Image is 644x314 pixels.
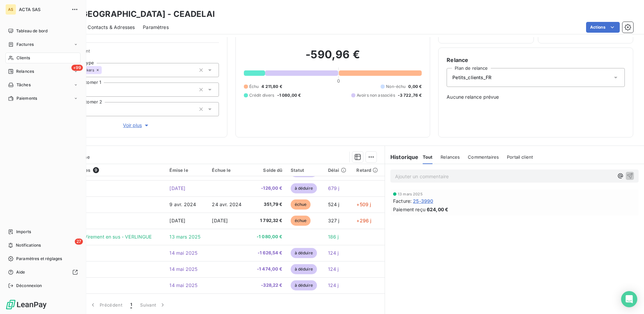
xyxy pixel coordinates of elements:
[254,201,282,208] span: 351,79 €
[169,234,200,240] span: 13 mars 2025
[423,154,433,160] span: Tout
[93,167,99,173] span: 9
[254,233,282,240] span: -1 080,00 €
[17,95,37,101] span: Paiements
[86,87,91,93] input: Ajouter une valeur
[356,218,371,223] span: +296 j
[75,239,83,245] span: 27
[398,92,422,98] span: -3 722,76 €
[169,185,185,191] span: [DATE]
[357,92,395,98] span: Avoirs non associés
[169,167,204,173] div: Émise le
[328,185,340,191] span: 679 j
[16,283,42,289] span: Déconnexion
[393,197,412,205] span: Facture :
[447,94,625,100] span: Aucune relance prévue
[17,82,31,88] span: Tâches
[249,92,275,98] span: Crédit divers
[123,122,150,129] span: Voir plus
[328,282,339,288] span: 124 j
[452,74,491,81] span: Petits_clients_FR
[291,216,311,226] span: échue
[328,234,339,240] span: 186 j
[254,266,282,273] span: -1 474,00 €
[328,218,340,223] span: 327 j
[88,24,135,31] span: Contacts & Adresses
[16,256,62,262] span: Paramètres et réglages
[413,197,433,205] span: 25-3990
[261,84,282,90] span: 4 211,80 €
[16,229,31,235] span: Imports
[169,250,197,256] span: 14 mai 2025
[86,106,91,112] input: Ajouter une valeur
[249,84,259,90] span: Échu
[5,267,80,278] a: Aide
[169,282,197,288] span: 14 mai 2025
[291,167,320,173] div: Statut
[212,218,228,223] span: [DATE]
[126,298,136,312] button: 1
[5,4,16,15] div: AS
[441,154,460,160] span: Relances
[621,291,637,307] div: Open Intercom Messenger
[54,122,219,129] button: Voir plus
[254,185,282,192] span: -126,00 €
[291,183,317,193] span: à déduire
[5,299,47,310] img: Logo LeanPay
[212,167,246,173] div: Échue le
[48,167,161,173] div: Pièces comptables
[507,154,533,160] span: Portail client
[169,218,185,223] span: [DATE]
[17,55,30,61] span: Clients
[328,266,339,272] span: 124 j
[54,48,219,58] span: Propriétés Client
[16,269,25,275] span: Aide
[328,167,349,173] div: Délai
[398,192,423,196] span: 13 mars 2025
[212,201,241,207] span: 24 avr. 2024
[16,28,47,34] span: Tableau de bord
[130,302,132,308] span: 1
[48,234,152,240] span: FAC 25-3990 - Virement en sus - VERLINGUE
[169,201,196,207] span: 9 avr. 2024
[59,8,215,20] h3: SAS [GEOGRAPHIC_DATA] - CEADELAI
[254,217,282,224] span: 1 792,32 €
[468,154,499,160] span: Commentaires
[86,298,126,312] button: Précédent
[586,22,620,33] button: Actions
[136,298,170,312] button: Suivant
[328,250,339,256] span: 124 j
[291,199,311,210] span: échue
[254,282,282,289] span: -328,22 €
[17,41,34,48] span: Factures
[16,68,34,74] span: Relances
[427,206,448,213] span: 624,00 €
[254,250,282,256] span: -1 626,54 €
[337,78,340,84] span: 0
[291,280,317,290] span: à déduire
[408,84,422,90] span: 0,00 €
[19,7,67,12] span: ACTA SAS
[16,242,41,248] span: Notifications
[291,248,317,258] span: à déduire
[143,24,169,31] span: Paramètres
[447,56,625,64] h6: Relance
[254,167,282,173] div: Solde dû
[328,201,340,207] span: 524 j
[385,153,419,161] h6: Historique
[244,48,422,68] h2: -590,96 €
[356,167,381,173] div: Retard
[277,92,301,98] span: -1 080,00 €
[102,67,107,73] input: Ajouter une valeur
[386,84,406,90] span: Non-échu
[356,201,371,207] span: +509 j
[291,264,317,274] span: à déduire
[169,266,197,272] span: 14 mai 2025
[71,65,83,71] span: +99
[393,206,425,213] span: Paiement reçu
